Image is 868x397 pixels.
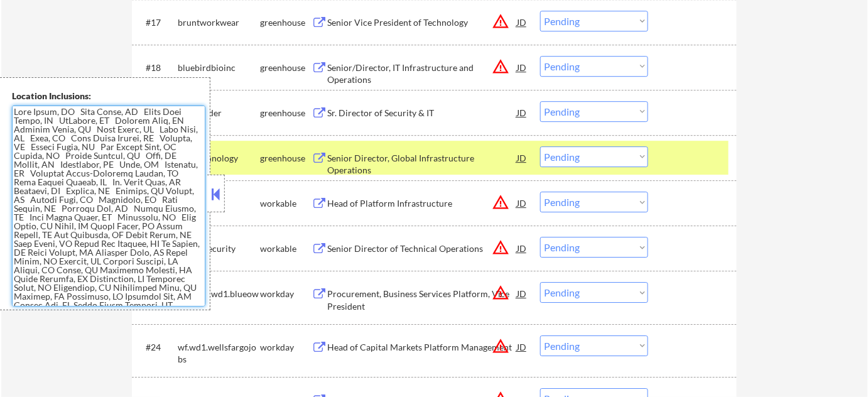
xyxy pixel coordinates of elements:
[492,58,509,75] button: warning_amber
[260,197,312,210] div: workable
[492,239,509,256] button: warning_amber
[146,62,168,74] div: #18
[327,341,517,354] div: Head of Capital Markets Platform Management
[516,192,528,214] div: JD
[260,16,312,29] div: greenhouse
[327,62,517,86] div: Senior/Director, IT Infrastructure and Operations
[260,341,312,354] div: workday
[327,288,517,312] div: Procurement, Business Services Platform, Vice President
[178,16,260,29] div: bruntworkwear
[516,101,528,124] div: JD
[492,13,509,30] button: warning_amber
[327,152,517,177] div: Senior Director, Global Infrastructure Operations
[492,193,509,211] button: warning_amber
[260,242,312,255] div: workable
[260,288,312,300] div: workday
[178,341,260,366] div: wf.wd1.wellsfargojobs
[327,197,517,210] div: Head of Platform Infrastructure
[327,242,517,255] div: Senior Director of Technical Operations
[516,237,528,259] div: JD
[327,16,517,29] div: Senior Vice President of Technology
[516,146,528,169] div: JD
[260,152,312,165] div: greenhouse
[492,284,509,302] button: warning_amber
[516,11,528,33] div: JD
[327,107,517,119] div: Sr. Director of Security & IT
[146,16,168,29] div: #17
[492,337,509,355] button: warning_amber
[516,282,528,305] div: JD
[516,335,528,358] div: JD
[516,56,528,79] div: JD
[260,62,312,74] div: greenhouse
[12,90,205,102] div: Location Inclusions:
[178,62,260,74] div: bluebirdbioinc
[260,107,312,119] div: greenhouse
[146,341,168,354] div: #24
